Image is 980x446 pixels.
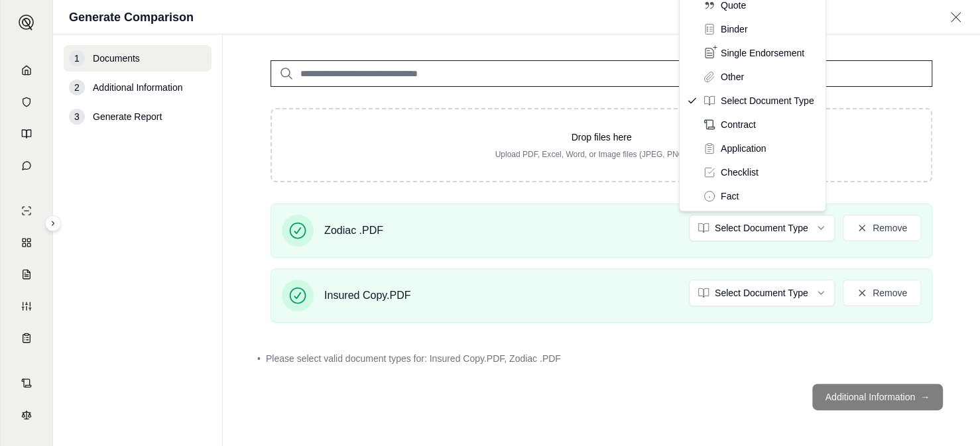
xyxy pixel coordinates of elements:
span: Fact [721,190,739,203]
span: Checklist [721,166,759,179]
span: Binder [721,23,747,36]
span: Single Endorsement [721,46,804,60]
span: Contract [721,118,756,131]
span: Select Document Type [721,94,814,107]
span: Application [721,142,766,155]
span: Other [721,70,744,84]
